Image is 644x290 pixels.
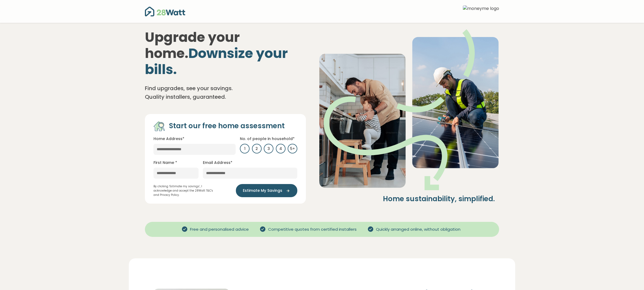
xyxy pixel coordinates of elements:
[463,5,499,17] img: moneyme logo
[145,29,306,78] h1: Upgrade your home.
[153,136,184,142] label: Home Address*
[169,122,285,131] h4: Start our free home assessment
[243,188,282,193] span: Estimate My Savings
[252,144,262,153] label: 2
[236,184,297,197] button: Estimate My Savings
[145,6,185,17] img: 28Watt logo
[617,264,644,290] iframe: Chat Widget
[264,144,273,153] label: 3
[319,194,495,204] h4: Home sustainability, simplified.
[240,144,250,153] label: 1
[203,160,232,166] label: Email Address*
[374,226,463,233] span: Quickly arranged online, without obligation
[288,144,297,153] label: 5+
[240,136,295,142] label: No. of people in household*
[266,226,359,233] span: Competitive quotes from certified installers
[145,44,288,79] span: Downsize your bills.
[153,184,219,197] p: By clicking ‘Estimate my savings’, I acknowledge and accept the 28Watt T&C's and Privacy Policy.
[153,160,177,166] label: First Name *
[188,226,251,233] span: Free and personalised advice
[145,84,252,101] p: Find upgrades, see your savings. Quality installers, guaranteed.
[276,144,286,153] label: 4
